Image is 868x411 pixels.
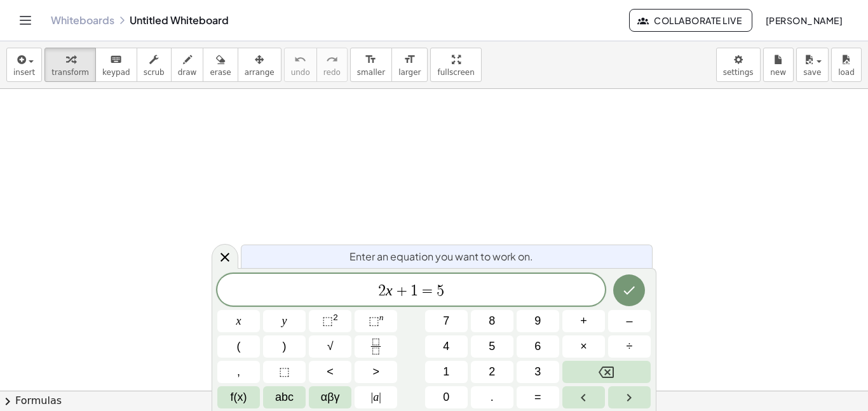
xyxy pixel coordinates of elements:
[517,386,559,408] button: Equals
[210,68,231,77] span: erase
[489,313,495,330] span: 8
[327,338,334,355] span: √
[627,338,633,355] span: ÷
[534,363,541,381] span: 3
[608,386,651,408] button: Right arrow
[562,386,605,408] button: Left arrow
[534,389,541,406] span: =
[309,386,351,408] button: Greek alphabet
[443,313,449,330] span: 7
[365,52,377,67] i: format_size
[355,335,397,358] button: Fraction
[613,274,645,306] button: Done
[443,363,449,381] span: 1
[275,389,294,406] span: abc
[398,68,421,77] span: larger
[437,283,444,299] span: 5
[425,335,468,358] button: 4
[803,68,821,77] span: save
[322,314,333,327] span: ⬚
[534,313,541,330] span: 9
[6,48,42,82] button: insert
[723,68,754,77] span: settings
[279,363,290,381] span: ⬚
[237,363,240,381] span: ,
[110,52,122,67] i: keyboard
[443,338,449,355] span: 4
[763,48,794,82] button: new
[217,361,260,383] button: ,
[796,48,829,82] button: save
[355,310,397,332] button: Superscript
[178,68,197,77] span: draw
[369,314,379,327] span: ⬚
[471,310,513,332] button: 8
[491,389,494,406] span: .
[203,48,238,82] button: erase
[430,48,481,82] button: fullscreen
[15,10,36,30] button: Toggle navigation
[102,68,130,77] span: keypad
[562,335,605,358] button: Times
[357,68,385,77] span: smaller
[323,68,341,77] span: redo
[371,391,374,403] span: |
[238,48,281,82] button: arrange
[327,363,334,381] span: <
[309,310,351,332] button: Squared
[626,313,632,330] span: –
[425,310,468,332] button: 7
[144,68,165,77] span: scrub
[534,338,541,355] span: 6
[284,48,317,82] button: undoundo
[580,313,587,330] span: +
[386,282,393,299] var: x
[217,335,260,358] button: (
[410,283,418,299] span: 1
[349,249,533,264] span: Enter an equation you want to work on.
[333,313,338,322] sup: 2
[372,363,379,381] span: >
[51,68,89,77] span: transform
[294,52,306,67] i: undo
[95,48,137,82] button: keyboardkeypad
[245,68,275,77] span: arrange
[379,391,381,403] span: |
[237,338,241,355] span: (
[231,389,247,406] span: f(x)
[171,48,204,82] button: draw
[489,338,495,355] span: 5
[580,338,587,355] span: ×
[355,386,397,408] button: Absolute value
[263,386,306,408] button: Alphabet
[263,361,306,383] button: Placeholder
[378,283,386,299] span: 2
[355,361,397,383] button: Greater than
[517,361,559,383] button: 3
[418,283,437,299] span: =
[770,68,786,77] span: new
[403,52,416,67] i: format_size
[471,335,513,358] button: 5
[263,310,306,332] button: y
[309,361,351,383] button: Less than
[44,48,96,82] button: transform
[217,310,260,332] button: x
[425,386,468,408] button: 0
[350,48,392,82] button: format_sizesmaller
[391,48,428,82] button: format_sizelarger
[217,386,260,408] button: Functions
[608,310,651,332] button: Minus
[517,335,559,358] button: 6
[371,389,381,406] span: a
[562,361,651,383] button: Backspace
[137,48,172,82] button: scrub
[393,283,411,299] span: +
[379,313,384,322] sup: n
[755,9,853,32] button: [PERSON_NAME]
[425,361,468,383] button: 1
[489,363,495,381] span: 2
[437,68,474,77] span: fullscreen
[309,335,351,358] button: Square root
[443,389,449,406] span: 0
